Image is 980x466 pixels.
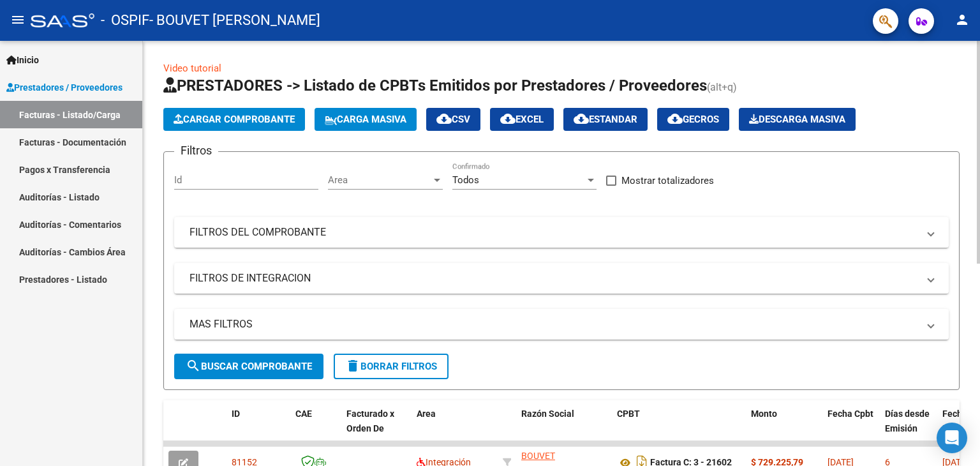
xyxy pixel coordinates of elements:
[325,114,406,125] span: Carga Masiva
[436,114,470,125] span: CSV
[226,400,290,456] datatable-header-cell: ID
[657,108,729,131] button: Gecros
[612,400,746,456] datatable-header-cell: CPBT
[346,409,394,433] span: Facturado x Orden De
[232,409,240,419] span: ID
[749,114,845,125] span: Descarga Masiva
[290,400,341,456] datatable-header-cell: CAE
[617,409,640,419] span: CPBT
[341,400,412,456] datatable-header-cell: Facturado x Orden De
[707,81,737,93] span: (alt+q)
[295,409,312,419] span: CAE
[334,354,449,379] button: Borrar Filtros
[490,108,554,131] button: EXCEL
[174,217,949,248] mat-expansion-panel-header: FILTROS DEL COMPROBANTE
[345,358,360,373] mat-icon: delete
[574,114,637,125] span: Estandar
[163,63,221,74] a: Video tutorial
[500,111,516,126] mat-icon: cloud_download
[189,225,918,239] mat-panel-title: FILTROS DEL COMPROBANTE
[880,400,937,456] datatable-header-cell: Días desde Emisión
[174,354,323,379] button: Buscar Comprobante
[10,12,26,27] mat-icon: menu
[739,108,856,131] app-download-masive: Descarga masiva de comprobantes (adjuntos)
[189,317,918,331] mat-panel-title: MAS FILTROS
[828,409,873,419] span: Fecha Cpbt
[954,12,970,27] mat-icon: person
[452,174,479,186] span: Todos
[345,361,437,372] span: Borrar Filtros
[417,409,436,419] span: Area
[937,423,967,453] div: Open Intercom Messenger
[6,53,39,67] span: Inicio
[149,6,320,34] span: - BOUVET [PERSON_NAME]
[174,263,949,294] mat-expansion-panel-header: FILTROS DE INTEGRACION
[315,108,417,131] button: Carga Masiva
[746,400,822,456] datatable-header-cell: Monto
[426,108,480,131] button: CSV
[186,361,312,372] span: Buscar Comprobante
[521,409,574,419] span: Razón Social
[174,309,949,340] mat-expansion-panel-header: MAS FILTROS
[739,108,856,131] button: Descarga Masiva
[621,173,714,188] span: Mostrar totalizadores
[667,114,719,125] span: Gecros
[189,271,918,285] mat-panel-title: FILTROS DE INTEGRACION
[174,114,295,125] span: Cargar Comprobante
[436,111,452,126] mat-icon: cloud_download
[101,6,149,34] span: - OSPIF
[163,108,305,131] button: Cargar Comprobante
[574,111,589,126] mat-icon: cloud_download
[328,174,431,186] span: Area
[500,114,544,125] span: EXCEL
[885,409,930,433] span: Días desde Emisión
[667,111,683,126] mat-icon: cloud_download
[174,142,218,160] h3: Filtros
[942,409,978,433] span: Fecha Recibido
[822,400,880,456] datatable-header-cell: Fecha Cpbt
[516,400,612,456] datatable-header-cell: Razón Social
[751,409,777,419] span: Monto
[186,358,201,373] mat-icon: search
[563,108,648,131] button: Estandar
[412,400,498,456] datatable-header-cell: Area
[163,77,707,94] span: PRESTADORES -> Listado de CPBTs Emitidos por Prestadores / Proveedores
[6,80,122,94] span: Prestadores / Proveedores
